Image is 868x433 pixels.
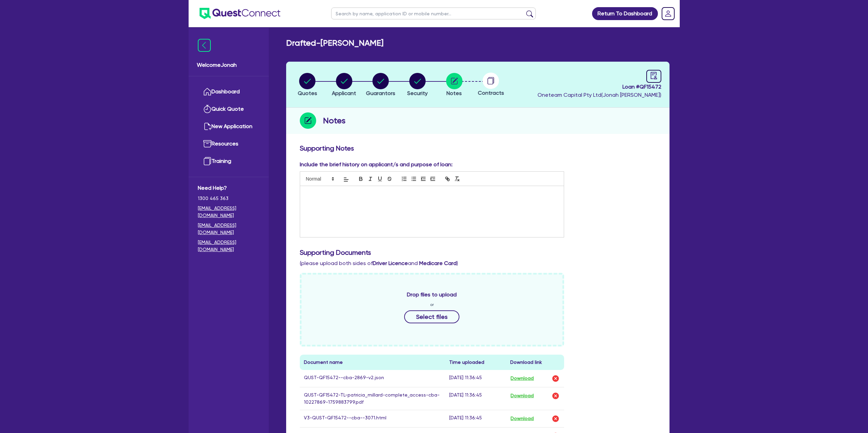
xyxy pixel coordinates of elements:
[478,90,504,96] span: Contracts
[197,61,261,69] span: Welcome Jonah
[323,114,345,127] h2: Notes
[407,73,428,98] button: Security
[538,83,661,91] span: Loan # QF15472
[198,184,260,192] span: Need Help?
[419,260,457,266] b: Medicare Card
[203,122,211,130] img: new-application
[331,7,536,19] input: Search by name, application ID or mobile number...
[198,239,260,253] a: [EMAIL_ADDRESS][DOMAIN_NAME]
[592,7,658,20] a: Return To Dashboard
[300,112,316,129] img: step-icon
[510,414,534,423] button: Download
[407,90,428,96] span: Security
[445,387,506,410] td: [DATE] 11:36:45
[551,392,560,400] img: delete-icon
[373,260,408,266] b: Driver Licence
[366,90,395,96] span: Guarantors
[198,39,211,52] img: icon-menu-close
[198,205,260,219] a: [EMAIL_ADDRESS][DOMAIN_NAME]
[366,73,396,98] button: Guarantors
[203,140,211,148] img: resources
[510,391,534,400] button: Download
[198,153,260,170] a: Training
[300,387,445,410] td: QUST-QF15472-TL-patricia_millard-complete_access-cba-10227869-1759883799.pdf
[300,248,656,257] h3: Supporting Documents
[332,90,356,96] span: Applicant
[446,73,463,98] button: Notes
[203,157,211,165] img: training
[445,410,506,427] td: [DATE] 11:36:45
[297,73,318,98] button: Quotes
[510,374,534,383] button: Download
[203,105,211,113] img: quick-quote
[430,301,434,308] span: or
[300,160,453,169] label: Include the brief history on applicant/s and purpose of loan:
[198,118,260,135] a: New Application
[446,90,462,96] span: Notes
[300,410,445,427] td: V3-QUST-QF15472--cba--3071.html
[198,83,260,100] a: Dashboard
[407,291,457,299] span: Drop files to upload
[445,370,506,387] td: [DATE] 11:36:45
[300,260,458,266] span: (please upload both sides of and )
[200,8,280,19] img: quest-connect-logo-blue
[506,355,564,370] th: Download link
[551,415,560,423] img: delete-icon
[551,374,560,383] img: delete-icon
[300,355,445,370] th: Document name
[198,135,260,153] a: Resources
[404,310,459,323] button: Select files
[198,100,260,118] a: Quick Quote
[332,73,356,98] button: Applicant
[659,5,677,22] a: Dropdown toggle
[286,38,383,48] h2: Drafted - [PERSON_NAME]
[650,72,658,79] span: audit
[198,222,260,236] a: [EMAIL_ADDRESS][DOMAIN_NAME]
[538,92,661,98] span: Oneteam Capital Pty Ltd ( Jonah [PERSON_NAME] )
[445,355,506,370] th: Time uploaded
[298,90,317,96] span: Quotes
[300,144,656,152] h3: Supporting Notes
[300,370,445,387] td: QUST-QF15472--cba-2869-v2.json
[198,195,260,202] span: 1300 465 363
